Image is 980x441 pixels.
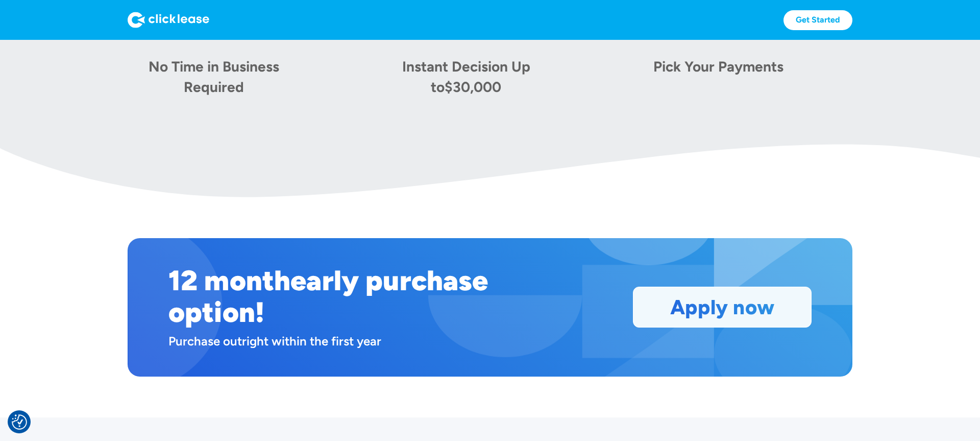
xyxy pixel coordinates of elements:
[402,58,530,96] div: Instant Decision Up to
[633,287,811,327] a: Apply now
[647,56,790,77] div: Pick Your Payments
[142,56,285,97] div: No Time in Business Required
[128,12,209,28] img: Logo
[168,332,565,350] div: Purchase outright within the first year
[12,414,27,430] button: Consent Preferences
[168,264,290,297] h1: 12 month
[783,10,852,30] a: Get Started
[168,264,488,329] h1: early purchase option!
[12,414,27,430] img: Revisit consent button
[445,78,501,96] div: $30,000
